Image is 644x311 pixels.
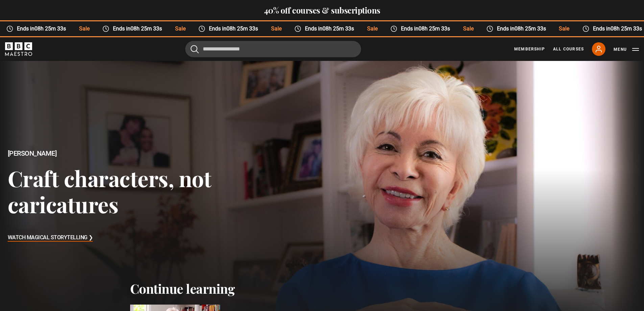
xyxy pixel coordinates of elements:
h2: Continue learning [130,281,514,296]
time: 08h 25m 33s [610,25,642,32]
span: Ends in [493,25,552,33]
a: All Courses [553,46,584,52]
span: Sale [456,25,480,33]
input: Search [185,41,361,57]
span: Sale [264,25,288,33]
h3: Watch Magical Storytelling ❯ [8,233,93,243]
time: 08h 25m 33s [130,25,162,32]
h2: [PERSON_NAME] [8,150,258,157]
button: Submit the search query [191,45,199,53]
time: 08h 25m 33s [34,25,66,32]
span: Ends in [205,25,264,33]
span: Ends in [13,25,72,33]
a: Membership [514,46,545,52]
span: Sale [72,25,96,33]
span: Sale [552,25,575,33]
span: Sale [168,25,192,33]
span: Ends in [397,25,456,33]
time: 08h 25m 33s [322,25,354,32]
svg: BBC Maestro [5,42,32,56]
time: 08h 25m 33s [226,25,258,32]
time: 08h 25m 33s [514,25,546,32]
button: Toggle navigation [614,46,639,53]
h3: Craft characters, not caricatures [8,165,258,218]
time: 08h 25m 33s [418,25,450,32]
span: Ends in [109,25,168,33]
span: Ends in [301,25,360,33]
span: Sale [360,25,384,33]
